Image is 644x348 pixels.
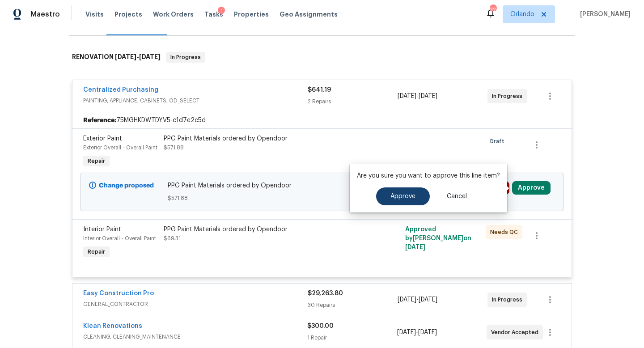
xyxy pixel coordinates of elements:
span: Maestro [30,10,60,19]
span: In Progress [167,53,204,62]
a: Klean Renovations [83,323,142,329]
span: $69.31 [164,236,181,241]
span: $29,263.80 [308,290,343,297]
span: - [398,92,437,101]
span: Exterior Paint [83,136,122,142]
span: [DATE] [418,329,437,335]
span: Approved by [PERSON_NAME] on [405,226,471,250]
div: 1 Repair [307,333,397,342]
b: Change proposed [99,182,154,189]
span: Interior Paint [83,226,121,233]
span: $300.00 [307,323,334,329]
div: 2 Repairs [308,97,398,106]
div: 75MGHKDWTDYV5-c1d7e2c5d [72,112,572,128]
span: Geo Assignments [280,10,338,19]
span: Approve [390,193,415,200]
span: $571.88 [164,145,184,150]
span: Cancel [447,193,467,200]
span: $571.88 [168,194,477,203]
span: Work Orders [153,10,194,19]
span: [DATE] [419,93,437,99]
span: $641.19 [308,87,331,93]
span: In Progress [492,295,526,304]
a: Centralized Purchasing [83,87,158,93]
span: Needs QC [490,228,521,237]
div: PPG Paint Materials ordered by Opendoor [164,225,360,234]
span: Exterior Overall - Overall Paint [83,145,157,150]
div: RENOVATION [DATE]-[DATE]In Progress [69,43,575,72]
h6: RENOVATION [72,52,161,63]
span: [DATE] [398,297,416,303]
div: 32 [490,5,496,14]
span: [DATE] [139,54,161,60]
span: PPG Paint Materials ordered by Opendoor [168,181,477,190]
button: Approve [376,187,430,205]
span: [DATE] [115,54,136,60]
div: 1 [218,7,225,16]
span: [DATE] [397,329,416,335]
span: Repair [84,157,109,166]
div: 30 Repairs [308,301,398,310]
span: [PERSON_NAME] [576,10,631,19]
span: [DATE] [405,244,425,250]
span: - [398,295,437,304]
span: [DATE] [398,93,416,99]
button: Approve [512,181,551,195]
span: Properties [234,10,269,19]
b: Reference: [83,116,116,125]
span: Orlando [510,10,534,19]
span: Tasks [204,11,223,17]
span: GENERAL_CONTRACTOR [83,300,308,309]
span: Draft [490,137,508,146]
span: Vendor Accepted [491,328,542,337]
span: PAINTING, APPLIANCE, CABINETS, OD_SELECT [83,96,308,105]
span: - [115,54,161,60]
button: Cancel [432,187,481,205]
span: Interior Overall - Overall Paint [83,236,156,241]
p: Are you sure you want to approve this line item? [357,171,500,180]
span: Projects [114,10,142,19]
span: In Progress [492,92,526,101]
span: [DATE] [419,297,437,303]
a: Easy Construction Pro [83,290,154,297]
div: PPG Paint Materials ordered by Opendoor [164,134,360,143]
span: Visits [85,10,104,19]
span: - [397,328,437,337]
span: CLEANING, CLEANING_MAINTENANCE [83,332,307,341]
span: Repair [84,247,109,256]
